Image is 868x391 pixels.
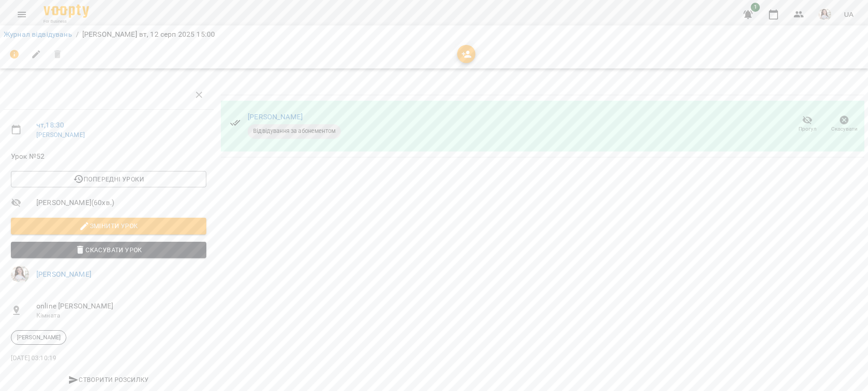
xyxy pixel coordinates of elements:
[15,374,203,385] span: Створити розсилку
[36,270,91,279] a: [PERSON_NAME]
[11,171,206,187] button: Попередні уроки
[844,10,853,19] span: UA
[248,112,303,121] a: [PERSON_NAME]
[44,19,89,24] span: For Business
[751,3,760,12] span: 1
[826,112,863,137] button: Скасувати
[798,125,817,133] span: Прогул
[818,8,831,21] img: a694e0b2dea0f9e3a16b402a4dbce13d.jpeg
[44,5,89,18] img: Voopty Logo
[36,311,206,320] p: Кімната
[840,6,857,23] button: UA
[36,131,85,138] a: [PERSON_NAME]
[831,125,858,133] span: Скасувати
[4,30,72,39] a: Журнал відвідувань
[76,29,79,40] li: /
[11,218,206,234] button: Змінити урок
[11,371,206,388] button: Створити розсилку
[4,29,864,40] nav: breadcrumb
[248,127,341,135] span: Відвідування за абонементом
[36,197,206,208] span: [PERSON_NAME] ( 60 хв. )
[11,4,33,25] button: Menu
[82,29,215,40] p: [PERSON_NAME] вт, 12 серп 2025 15:00
[36,121,64,129] a: чт , 18:30
[18,174,199,185] span: Попередні уроки
[11,242,206,258] button: Скасувати Урок
[11,354,206,363] p: [DATE] 03:10:19
[36,301,206,312] span: online [PERSON_NAME]
[18,220,199,231] span: Змінити урок
[789,112,826,137] button: Прогул
[11,265,29,283] img: a694e0b2dea0f9e3a16b402a4dbce13d.jpeg
[11,333,66,342] span: [PERSON_NAME]
[11,151,206,162] span: Урок №52
[11,330,66,345] div: [PERSON_NAME]
[18,244,199,255] span: Скасувати Урок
